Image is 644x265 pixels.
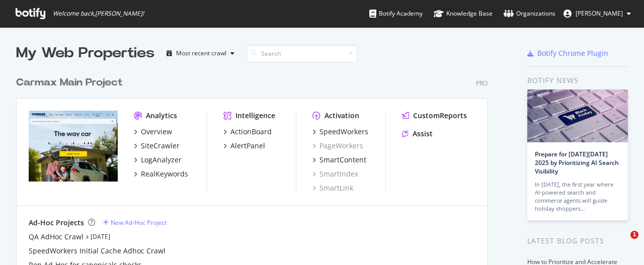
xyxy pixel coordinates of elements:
div: In [DATE], the first year where AI-powered search and commerce agents will guide holiday shoppers… [535,181,620,213]
a: Prepare for [DATE][DATE] 2025 by Prioritizing AI Search Visibility [535,150,619,175]
div: SmartContent [319,155,366,165]
div: SiteCrawler [141,141,180,151]
div: Knowledge Base [434,9,493,19]
div: Assist [413,129,433,139]
a: Botify Chrome Plugin [527,48,608,58]
div: Most recent crawl [176,50,226,56]
a: SpeedWorkers [312,127,368,137]
div: Botify Chrome Plugin [537,48,608,58]
a: Assist [402,129,433,139]
span: Ahmad Williams [576,9,623,18]
div: SpeedWorkers [319,127,368,137]
div: New Ad-Hoc Project [111,218,167,227]
div: My Web Properties [16,43,154,63]
a: RealKeywords [134,169,188,179]
div: AlertPanel [230,141,265,151]
div: Botify news [527,75,628,86]
div: Latest Blog Posts [527,235,628,246]
a: PageWorkers [312,141,363,151]
div: Intelligence [235,111,275,121]
span: 1 [630,231,638,239]
div: RealKeywords [141,169,188,179]
div: Activation [325,111,359,121]
a: SmartIndex [312,169,358,179]
input: Search [247,45,357,62]
button: [PERSON_NAME] [555,6,639,22]
div: CustomReports [413,111,467,121]
a: CustomReports [402,111,467,121]
img: carmax.com [29,111,118,182]
a: Overview [134,127,172,137]
div: LogAnalyzer [141,155,182,165]
a: Carmax Main Project [16,75,127,90]
div: Ad-Hoc Projects [29,218,84,228]
div: Botify Academy [369,9,423,19]
iframe: Intercom live chat [610,231,634,255]
a: AlertPanel [223,141,265,151]
img: Prepare for Black Friday 2025 by Prioritizing AI Search Visibility [527,90,628,142]
a: QA AdHoc Crawl [29,232,84,242]
div: Pro [476,79,488,87]
a: SmartContent [312,155,366,165]
a: SiteCrawler [134,141,180,151]
div: Organizations [504,9,555,19]
a: SpeedWorkers Initial Cache Adhoc Crawl [29,246,166,256]
a: [DATE] [91,232,110,241]
div: Carmax Main Project [16,75,123,90]
button: Most recent crawl [163,45,238,61]
div: Analytics [146,111,177,121]
span: Welcome back, [PERSON_NAME] ! [53,10,144,18]
a: New Ad-Hoc Project [103,218,167,227]
div: Overview [141,127,172,137]
div: ActionBoard [230,127,272,137]
a: SmartLink [312,183,353,193]
a: ActionBoard [223,127,272,137]
a: LogAnalyzer [134,155,182,165]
